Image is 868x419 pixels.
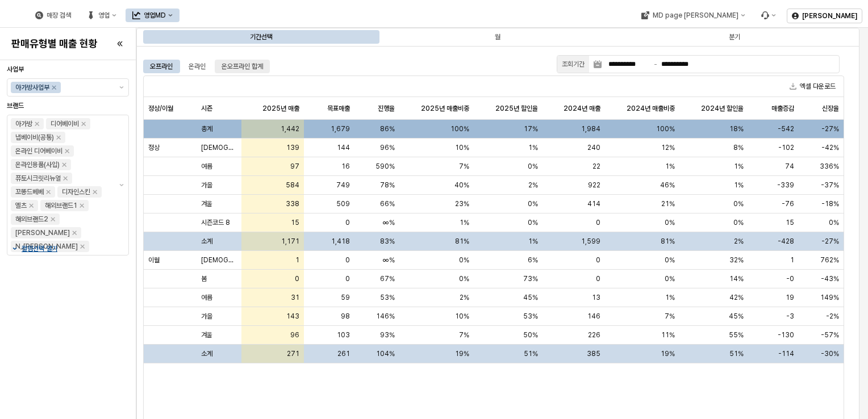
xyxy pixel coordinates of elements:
span: 45% [523,293,538,302]
div: 냅베이비(공통) [15,132,54,143]
div: 조회기간 [562,58,585,70]
div: 퓨토시크릿리뉴얼 [15,173,61,184]
div: 온라인 디어베이비 [15,145,62,157]
span: 2024년 할인율 [701,104,744,113]
div: Remove 디자인스킨 [93,190,97,194]
div: N_[PERSON_NAME] [15,241,78,252]
div: Menu item 6 [754,9,782,22]
span: 414 [587,199,600,208]
span: 19% [455,349,469,358]
div: 아가방사업부 [15,82,49,93]
span: 15 [291,218,299,227]
div: Remove 아가방 [35,121,39,126]
span: 149% [820,293,839,302]
div: 온라인용품(사입) [15,159,60,170]
span: 1,679 [331,124,350,133]
span: -76 [782,199,794,208]
span: 0% [665,274,675,283]
span: 1% [734,181,744,190]
span: 2024년 매출 [564,104,600,113]
span: 7% [459,330,469,340]
span: -42% [821,143,839,152]
div: 온오프라인 합계 [222,60,263,73]
span: 0% [733,218,744,227]
span: 2025년 할인율 [495,104,538,113]
span: 93% [380,330,395,340]
div: 꼬똥드베베 [15,186,44,198]
span: -57% [821,330,839,340]
span: [DEMOGRAPHIC_DATA] [201,255,237,265]
span: [DEMOGRAPHIC_DATA] [201,143,237,152]
span: 240 [587,143,600,152]
div: 온오프라인 합계 [215,60,270,73]
div: MD page 이동 [634,9,752,22]
span: 겨울 [201,199,212,208]
span: 2% [734,237,744,246]
div: 영업MD [144,11,166,19]
div: 기간선택 [250,30,273,44]
span: 1 [295,255,299,265]
p: 컬럼선택 열기 [22,244,57,253]
h4: 판매유형별 매출 현황 [11,38,98,49]
span: 여름 [201,162,212,171]
span: 진행율 [378,104,395,113]
span: 정상/이월 [148,104,173,113]
button: [PERSON_NAME] [787,9,862,23]
span: -114 [778,349,794,358]
span: 139 [286,143,299,152]
span: 2% [460,293,469,302]
div: 매장 검색 [47,11,71,19]
span: 1,418 [331,237,350,246]
span: 146% [376,312,395,321]
span: 7% [459,162,469,171]
span: 226 [588,330,600,340]
div: Remove 온라인용품(사입) [62,162,66,167]
span: 97 [290,162,299,171]
div: 매장 검색 [28,9,78,22]
div: 기간선택 [144,30,378,44]
span: 0% [459,274,469,283]
div: 해외브랜드2 [15,213,48,225]
span: ∞% [383,218,395,227]
div: [PERSON_NAME] [15,227,70,238]
span: 51% [729,349,744,358]
span: 0% [459,255,469,265]
span: 74 [785,162,794,171]
button: MD page [PERSON_NAME] [634,9,752,22]
span: 1,599 [581,237,600,246]
span: 104% [376,349,395,358]
span: -102 [778,143,794,152]
span: 261 [337,349,350,358]
span: 2025년 매출 [262,104,299,113]
button: 제안 사항 표시 [115,115,128,255]
span: 96% [380,143,395,152]
span: 이월 [148,255,160,265]
div: 분기 [617,30,852,44]
span: 338 [286,199,299,208]
span: ∞% [383,255,395,265]
span: 271 [287,349,299,358]
div: Remove 해외브랜드2 [51,217,55,221]
span: 81% [455,237,469,246]
span: 0% [665,255,675,265]
span: 67% [380,274,395,283]
span: 0% [829,218,839,227]
span: -339 [777,181,794,190]
span: 0 [596,218,600,227]
span: 0 [596,274,600,283]
span: -18% [821,199,839,208]
span: 146 [587,312,600,321]
span: 509 [336,199,350,208]
span: -542 [778,124,794,133]
span: 1% [528,143,538,152]
span: 78% [380,181,395,190]
button: 제안 사항 표시 [115,79,128,96]
span: 922 [588,181,600,190]
span: 762% [820,255,839,265]
span: 1% [528,237,538,246]
span: 19% [661,349,675,358]
div: Remove 냅베이비(공통) [56,135,61,140]
div: Remove 디어베이비 [81,121,86,126]
span: 51% [524,349,538,358]
span: 소계 [201,349,212,358]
